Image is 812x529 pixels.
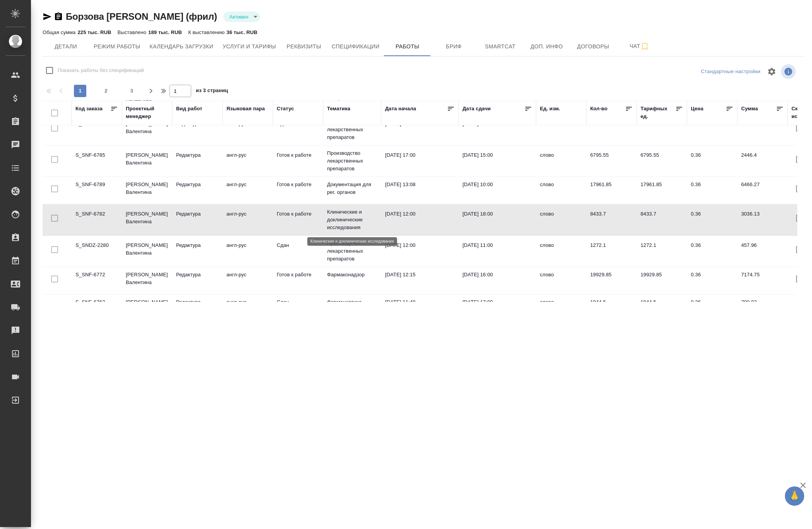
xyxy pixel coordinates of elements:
span: Чат [621,41,658,51]
td: англ-рус [223,177,273,204]
td: [PERSON_NAME] Валентина [122,238,172,265]
a: Борзова [PERSON_NAME] (фрил) [66,11,217,22]
span: Договоры [575,42,612,51]
td: [DATE] 11:40 [381,294,459,322]
td: S_SNF-6799 [72,116,122,143]
td: [PERSON_NAME] Валентина [122,147,172,175]
p: Выставлено [118,29,149,35]
td: [DATE] 12:15 [381,267,459,294]
span: Работы [389,42,426,51]
td: [DATE] 17:00 [381,147,459,175]
td: S_SNF-6772 [72,267,122,294]
td: 1272.1 [586,238,637,265]
td: 8433.7 [586,206,637,233]
td: [DATE] 09:01 [381,116,459,143]
td: слово [536,267,586,294]
td: [PERSON_NAME] Валентина [122,294,172,322]
td: Готов к работе [273,177,323,204]
p: Фармаконадзор [327,271,377,279]
td: англ-рус [223,116,273,143]
div: Проектный менеджер [126,105,168,120]
td: англ-рус [223,238,273,265]
div: Языковая пара [226,105,265,113]
p: К выставлению [188,29,226,35]
div: Активен [223,12,260,22]
div: Ед. изм. [540,105,560,113]
td: Сдан [273,294,323,322]
td: слово [536,294,586,322]
div: split button [699,66,762,78]
td: [PERSON_NAME] Валентина [122,177,172,204]
td: 134.57 [737,116,788,143]
p: Производство лекарственных препаратов [327,149,377,173]
span: Детали [47,42,84,51]
div: Тематика [327,105,350,113]
p: Редактура [176,210,219,218]
button: Скопировать ссылку для ЯМессенджера [43,12,52,21]
td: [DATE] 13:08 [381,177,459,204]
button: Скопировать ссылку [54,12,63,21]
p: Редактура [176,298,219,306]
td: 1944.5 [637,294,687,322]
td: [DATE] 12:00 [381,238,459,265]
p: Редактура [176,151,219,159]
td: 0.36 [687,238,737,265]
p: Производство лекарственных препаратов [327,118,377,141]
td: англ-рус [223,147,273,175]
span: Спецификации [332,42,379,51]
td: 700.02 [737,294,788,322]
td: 7174.75 [737,267,788,294]
td: 0.36 [687,147,737,175]
td: 1944.5 [586,294,637,322]
td: [DATE] 10:00 [459,177,536,204]
td: 6466.27 [737,177,788,204]
div: Дата сдачи [463,105,491,113]
td: Готов к работе [273,267,323,294]
td: [DATE] 12:00 [381,206,459,233]
p: Фармацевтика [327,298,377,306]
p: Редактура [176,271,219,279]
td: слово [536,116,586,143]
td: 8433.7 [637,206,687,233]
span: Реквизиты [285,42,322,51]
div: Вид работ [176,105,202,113]
span: Посмотреть информацию [781,64,797,79]
td: англ-рус [223,206,273,233]
td: S_SNF-6763 [72,294,122,322]
td: Сдан [273,116,323,143]
button: Активен [227,14,251,20]
td: 457.96 [737,238,788,265]
p: Редактура [176,241,219,249]
td: 0.36 [687,206,737,233]
td: [PERSON_NAME] Валентина [122,206,172,233]
td: [DATE] 11:00 [459,238,536,265]
div: Сумма [741,105,758,113]
div: Статус [277,105,294,113]
td: [DATE] 13:00 [459,116,536,143]
td: [DATE] 16:00 [459,267,536,294]
span: Календарь загрузки [150,42,214,51]
td: [PERSON_NAME] Валентина [122,267,172,294]
button: 🙏 [785,486,804,506]
div: Тарифных ед. [641,105,675,120]
td: [DATE] 15:00 [459,147,536,175]
div: Дата начала [385,105,416,113]
span: 2 [100,87,112,95]
span: Smartcat [482,42,519,51]
td: англ-рус [223,267,273,294]
td: англ-рус [223,294,273,322]
td: 0.36 [687,116,737,143]
td: 17961.85 [586,177,637,204]
span: Режим работы [94,42,140,51]
div: Кол-во [590,105,608,113]
td: слово [536,147,586,175]
td: 6795.55 [586,147,637,175]
p: Общая сумма [43,29,77,35]
div: Цена [691,105,704,113]
td: 17961.85 [637,177,687,204]
p: 189 тыс. RUB [148,29,182,35]
span: Показать работы без спецификаций [58,67,144,74]
td: 19929.85 [586,267,637,294]
td: S_SNDZ-2280 [72,238,122,265]
span: Настроить таблицу [762,62,781,81]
